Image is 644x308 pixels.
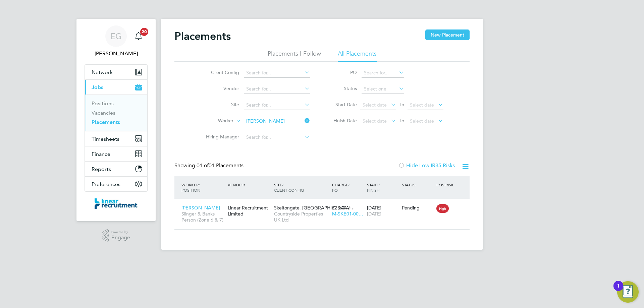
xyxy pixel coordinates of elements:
label: Hide Low IR35 Risks [398,162,455,169]
span: / Client Config [274,182,304,193]
span: £23.74 [332,205,347,211]
button: Open Resource Center, 1 new notification [617,281,639,303]
li: Placements I Follow [268,50,321,62]
label: Site [201,102,239,108]
a: Placements [92,119,120,125]
a: Vacancies [92,110,115,116]
span: / hr [348,205,354,210]
div: 1 [617,286,620,295]
span: Preferences [92,181,120,187]
input: Search for... [244,68,310,78]
a: EG[PERSON_NAME] [85,25,148,58]
span: Countryside Properties UK Ltd [274,211,329,223]
span: Select date [363,102,387,108]
li: All Placements [338,50,377,62]
a: Go to home page [85,198,148,209]
span: Jobs [92,84,103,90]
input: Search for... [244,133,310,142]
span: To [397,116,406,125]
span: Network [92,69,113,75]
input: Search for... [362,68,404,78]
div: Vendor [226,179,272,191]
div: Site [272,179,330,196]
label: Finish Date [327,118,357,124]
span: M-SKE01-00… [332,211,363,217]
span: High [436,204,449,213]
label: PO [327,69,357,75]
div: [DATE] [365,201,400,220]
button: New Placement [425,29,470,40]
label: Worker [195,118,233,124]
button: Finance [85,146,147,161]
span: Eshanthi Goonetilleke [85,50,148,58]
button: Network [85,65,147,79]
div: Pending [402,205,433,211]
a: Powered byEngage [102,229,130,242]
span: / PO [332,182,350,193]
div: Jobs [85,95,147,131]
button: Timesheets [85,131,147,146]
a: [PERSON_NAME]Slinger & Banks Person (Zone 6 & 7)Linear Recruitment LimitedSkeltongate, [GEOGRAPHI... [180,201,470,207]
div: Linear Recruitment Limited [226,201,272,220]
div: Start [365,179,400,196]
span: Finance [92,151,110,157]
input: Search for... [244,84,310,94]
span: Select date [410,102,434,108]
span: 01 Placements [197,162,244,169]
button: Preferences [85,177,147,191]
div: Showing [174,162,245,169]
label: Status [327,85,357,91]
nav: Main navigation [76,19,156,221]
span: Select date [363,118,387,124]
div: Worker [180,179,226,196]
span: EG [110,32,122,41]
span: Reports [92,166,111,172]
a: 20 [132,25,145,47]
span: [DATE] [367,211,381,217]
label: Hiring Manager [201,134,239,140]
span: Powered by [111,229,130,235]
button: Reports [85,162,147,176]
span: Engage [111,235,130,241]
span: Select date [410,118,434,124]
img: linearrecruitment-logo-retina.png [95,198,138,209]
span: [PERSON_NAME] [181,205,220,211]
h2: Placements [174,29,231,43]
a: Positions [92,100,114,107]
div: Charge [330,179,365,196]
button: Jobs [85,80,147,95]
span: To [397,100,406,109]
span: 20 [140,28,148,36]
input: Select one [362,84,404,94]
label: Start Date [327,102,357,108]
span: Skeltongate, [GEOGRAPHIC_DATA] [274,205,351,211]
label: Client Config [201,69,239,75]
input: Search for... [244,101,310,110]
div: IR35 Risk [435,179,458,191]
input: Search for... [244,117,310,126]
span: 01 of [197,162,209,169]
span: Timesheets [92,136,119,142]
span: Slinger & Banks Person (Zone 6 & 7) [181,211,224,223]
span: / Finish [367,182,380,193]
span: / Position [181,182,200,193]
label: Vendor [201,85,239,91]
div: Status [400,179,435,191]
